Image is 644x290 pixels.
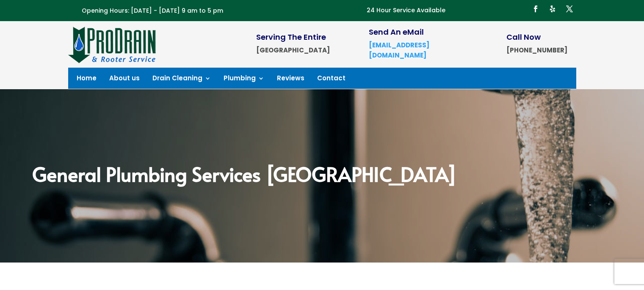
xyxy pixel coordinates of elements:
[506,46,567,55] strong: [PHONE_NUMBER]
[77,75,97,85] a: Home
[367,5,445,16] p: 24 Hour Service Available
[317,75,345,85] a: Contact
[529,2,542,16] a: Follow on Facebook
[82,6,223,15] span: Opening Hours: [DATE] - [DATE] 9 am to 5 pm
[369,27,424,37] span: Send An eMail
[277,75,304,85] a: Reviews
[563,2,576,16] a: Follow on X
[68,25,157,63] img: site-logo-100h
[152,75,211,85] a: Drain Cleaning
[369,41,429,60] a: [EMAIL_ADDRESS][DOMAIN_NAME]
[546,2,559,16] a: Follow on Yelp
[506,32,541,42] span: Call Now
[32,164,612,188] h2: General Plumbing Services [GEOGRAPHIC_DATA]
[224,75,264,85] a: Plumbing
[109,75,140,85] a: About us
[256,46,330,55] strong: [GEOGRAPHIC_DATA]
[256,32,326,42] span: Serving The Entire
